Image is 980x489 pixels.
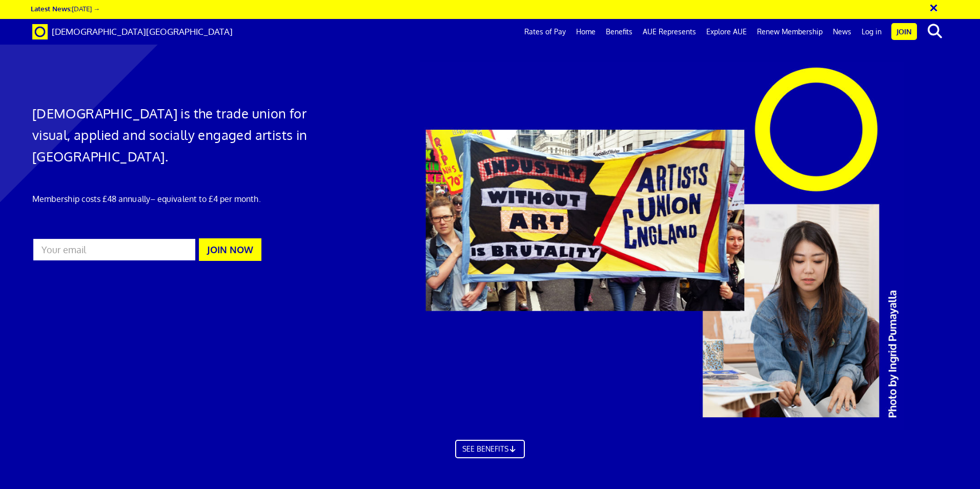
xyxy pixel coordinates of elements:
[601,19,638,45] a: Benefits
[919,21,950,42] button: search
[891,23,917,40] a: Join
[638,19,701,45] a: AUE Represents
[32,103,327,167] h1: [DEMOGRAPHIC_DATA] is the trade union for visual, applied and socially engaged artists in [GEOGRA...
[31,4,100,13] a: Latest News:[DATE] →
[856,19,887,45] a: Log in
[25,19,240,45] a: Brand [DEMOGRAPHIC_DATA][GEOGRAPHIC_DATA]
[519,19,571,45] a: Rates of Pay
[32,238,197,261] input: Your email
[455,440,525,458] a: SEE BENEFITS
[31,4,72,13] strong: Latest News:
[52,26,233,37] span: [DEMOGRAPHIC_DATA][GEOGRAPHIC_DATA]
[701,19,752,45] a: Explore AUE
[752,19,828,45] a: Renew Membership
[199,238,261,261] button: JOIN NOW
[32,193,327,205] p: Membership costs £48 annually – equivalent to £4 per month.
[571,19,601,45] a: Home
[828,19,856,45] a: News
